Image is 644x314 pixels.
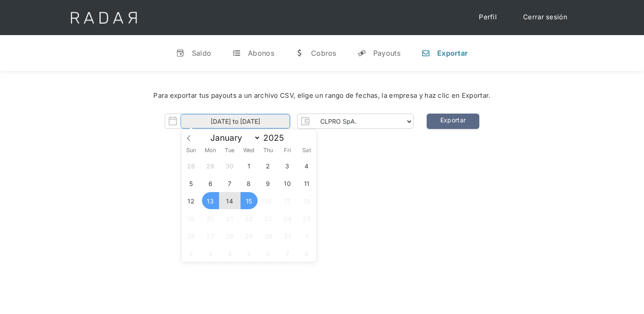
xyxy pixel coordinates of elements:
[261,133,292,143] input: Year
[278,148,297,153] span: Fri
[220,148,239,153] span: Tue
[470,9,506,26] a: Perfil
[260,192,277,209] span: October 16, 2025
[221,245,238,262] span: November 4, 2025
[279,245,296,262] span: November 7, 2025
[202,210,219,227] span: October 20, 2025
[201,148,220,153] span: Mon
[183,175,200,192] span: October 5, 2025
[221,157,238,174] span: September 30, 2025
[279,192,296,209] span: October 17, 2025
[357,49,366,57] div: y
[202,192,219,209] span: October 13, 2025
[176,49,185,57] div: v
[202,175,219,192] span: October 6, 2025
[260,157,277,174] span: October 2, 2025
[183,157,200,174] span: September 28, 2025
[279,227,296,244] span: October 31, 2025
[181,148,201,153] span: Sun
[202,227,219,244] span: October 27, 2025
[279,210,296,227] span: October 24, 2025
[260,227,277,244] span: October 30, 2025
[279,175,296,192] span: October 10, 2025
[437,49,468,57] div: Exportar
[260,175,277,192] span: October 9, 2025
[241,227,258,244] span: October 29, 2025
[298,210,315,227] span: October 25, 2025
[221,210,238,227] span: October 21, 2025
[206,132,261,143] select: Month
[202,245,219,262] span: November 3, 2025
[298,245,315,262] span: November 8, 2025
[183,210,200,227] span: October 19, 2025
[248,49,274,57] div: Abonos
[221,227,238,244] span: October 28, 2025
[232,49,241,57] div: t
[183,192,200,209] span: October 12, 2025
[202,157,219,174] span: September 29, 2025
[183,227,200,244] span: October 26, 2025
[421,49,430,57] div: n
[239,148,258,153] span: Wed
[183,245,200,262] span: November 2, 2025
[165,114,414,129] form: Form
[514,9,576,26] a: Cerrar sesión
[260,245,277,262] span: November 6, 2025
[427,114,479,129] a: Exportar
[241,245,258,262] span: November 5, 2025
[298,227,315,244] span: November 1, 2025
[241,175,258,192] span: October 8, 2025
[192,49,212,57] div: Saldo
[241,210,258,227] span: October 22, 2025
[279,157,296,174] span: October 3, 2025
[373,49,400,57] div: Payouts
[260,210,277,227] span: October 23, 2025
[298,192,315,209] span: October 18, 2025
[221,192,238,209] span: October 14, 2025
[241,157,258,174] span: October 1, 2025
[241,192,258,209] span: October 15, 2025
[298,175,315,192] span: October 11, 2025
[298,157,315,174] span: October 4, 2025
[221,175,238,192] span: October 7, 2025
[26,91,618,101] div: Para exportar tus payouts a un archivo CSV, elige un rango de fechas, la empresa y haz clic en Ex...
[311,49,336,57] div: Cobros
[295,49,304,57] div: w
[297,148,316,153] span: Sat
[258,148,278,153] span: Thu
